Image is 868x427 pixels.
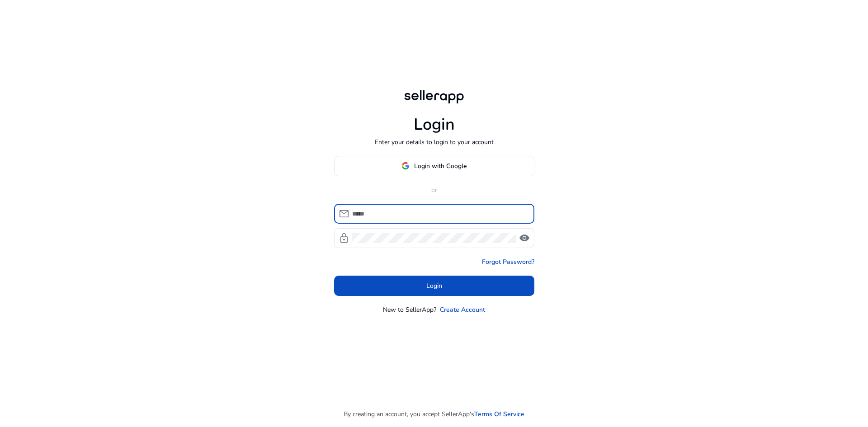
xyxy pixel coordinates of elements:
p: or [334,185,534,195]
span: mail [339,208,349,219]
a: Terms Of Service [474,409,524,419]
span: Login [426,281,442,291]
span: Login with Google [414,161,467,171]
span: visibility [519,233,530,244]
p: Enter your details to login to your account [375,137,494,147]
span: lock [339,233,349,244]
h1: Login [414,115,455,134]
a: Forgot Password? [482,257,534,267]
button: Login with Google [334,156,534,176]
button: Login [334,276,534,296]
p: New to SellerApp? [383,305,436,314]
img: google-logo.svg [401,162,410,170]
a: Create Account [440,305,485,314]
